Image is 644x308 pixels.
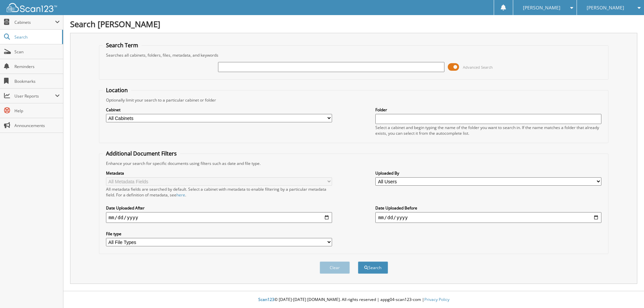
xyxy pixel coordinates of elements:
legend: Location [103,86,131,94]
span: Cabinets [14,19,55,25]
span: Bookmarks [14,78,60,84]
span: [PERSON_NAME] [523,6,560,10]
label: File type [106,231,332,237]
h1: Search [PERSON_NAME] [70,18,637,29]
label: Cabinet [106,107,332,113]
legend: Search Term [103,42,142,49]
span: User Reports [14,93,55,99]
input: end [375,212,601,223]
iframe: Chat Widget [610,276,644,308]
button: Clear [320,261,350,274]
legend: Additional Document Filters [103,150,180,157]
img: scan123-logo-white.svg [7,3,57,12]
label: Metadata [106,170,332,176]
label: Date Uploaded After [106,205,332,211]
span: Reminders [14,64,60,69]
div: All metadata fields are searched by default. Select a cabinet with metadata to enable filtering b... [106,186,332,198]
div: © [DATE]-[DATE] [DOMAIN_NAME]. All rights reserved | appg04-scan123-com | [63,292,644,308]
button: Search [358,261,388,274]
div: Optionally limit your search to a particular cabinet or folder [103,97,605,103]
span: Announcements [14,123,60,128]
span: [PERSON_NAME] [587,6,624,10]
span: Scan123 [258,297,274,302]
div: Select a cabinet and begin typing the name of the folder you want to search in. If the name match... [375,125,601,136]
label: Folder [375,107,601,113]
span: Advanced Search [463,65,493,70]
div: Searches all cabinets, folders, files, metadata, and keywords [103,52,605,58]
span: Search [14,34,59,40]
label: Uploaded By [375,170,601,176]
a: Privacy Policy [424,297,449,302]
a: here [176,192,185,198]
input: start [106,212,332,223]
div: Enhance your search for specific documents using filters such as date and file type. [103,161,605,166]
span: Help [14,108,60,114]
span: Scan [14,49,60,55]
label: Date Uploaded Before [375,205,601,211]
